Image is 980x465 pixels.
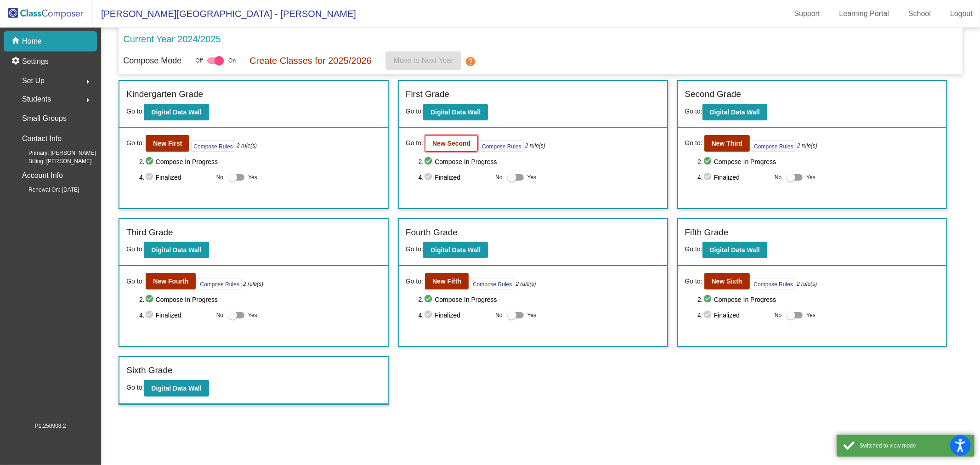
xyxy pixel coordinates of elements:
[237,142,257,150] i: 2 rule(s)
[419,294,660,305] span: 2. Compose In Progress
[126,277,144,286] span: Go to:
[431,246,481,254] b: Digital Data Wall
[431,108,481,116] b: Digital Data Wall
[685,138,702,148] span: Go to:
[406,245,423,253] span: Go to:
[797,142,817,150] i: 2 rule(s)
[151,108,201,116] b: Digital Data Wall
[525,142,545,150] i: 2 rule(s)
[249,54,372,68] p: Create Classes for 2025/2026
[685,245,702,253] span: Go to:
[146,273,196,289] button: New Fourth
[685,277,702,286] span: Go to:
[901,6,938,21] a: School
[82,95,93,106] mat-icon: arrow_right
[704,273,750,289] button: New Sixth
[145,156,156,167] mat-icon: check_circle
[22,56,49,67] p: Settings
[126,138,144,148] span: Go to:
[406,88,449,101] label: First Grade
[126,364,172,377] label: Sixth Grade
[198,278,241,289] button: Compose Rules
[248,172,257,183] span: Yes
[22,169,63,182] p: Account Info
[465,56,476,67] mat-icon: help
[22,132,62,145] p: Contact Info
[703,172,714,183] mat-icon: check_circle
[710,108,760,116] b: Digital Data Wall
[406,138,423,148] span: Go to:
[424,294,435,305] mat-icon: check_circle
[145,310,156,321] mat-icon: check_circle
[139,294,381,305] span: 2. Compose In Progress
[139,172,212,183] span: 4. Finalized
[424,172,435,183] mat-icon: check_circle
[82,76,93,87] mat-icon: arrow_right
[385,51,461,70] button: Move to Next Year
[697,310,770,321] span: 4. Finalized
[14,157,91,165] span: Billing: [PERSON_NAME]
[22,36,42,47] p: Home
[775,311,782,319] span: No
[11,56,22,67] mat-icon: settings
[703,156,714,167] mat-icon: check_circle
[712,140,743,147] b: New Third
[752,140,795,152] button: Compose Rules
[423,242,488,258] button: Digital Data Wall
[685,108,702,115] span: Go to:
[697,172,770,183] span: 4. Finalized
[797,280,817,288] i: 2 rule(s)
[419,172,491,183] span: 4. Finalized
[703,294,714,305] mat-icon: check_circle
[123,32,221,46] p: Current Year 2024/2025
[126,226,173,239] label: Third Grade
[248,310,257,321] span: Yes
[22,112,67,125] p: Small Groups
[145,172,156,183] mat-icon: check_circle
[704,135,750,152] button: New Third
[432,278,461,285] b: New Fifth
[228,57,236,65] span: On
[860,442,968,450] div: Switched to view mode
[126,108,144,115] span: Go to:
[11,36,22,47] mat-icon: home
[126,245,144,253] span: Go to:
[144,104,209,120] button: Digital Data Wall
[191,140,235,152] button: Compose Rules
[685,226,729,239] label: Fifth Grade
[195,57,203,65] span: Off
[806,172,816,183] span: Yes
[419,156,660,167] span: 2. Compose In Progress
[243,280,263,288] i: 2 rule(s)
[697,294,939,305] span: 2. Compose In Progress
[216,311,223,319] span: No
[710,246,760,254] b: Digital Data Wall
[480,140,523,152] button: Compose Rules
[806,310,816,321] span: Yes
[787,6,827,21] a: Support
[144,380,209,397] button: Digital Data Wall
[697,156,939,167] span: 2. Compose In Progress
[703,310,714,321] mat-icon: check_circle
[527,172,537,183] span: Yes
[22,74,45,87] span: Set Up
[775,173,782,181] span: No
[470,278,514,289] button: Compose Rules
[139,156,381,167] span: 2. Compose In Progress
[685,88,742,101] label: Second Grade
[419,310,491,321] span: 4. Finalized
[153,140,182,147] b: New First
[423,104,488,120] button: Digital Data Wall
[406,108,423,115] span: Go to:
[14,149,96,157] span: Primary: [PERSON_NAME]
[495,311,502,319] span: No
[425,273,469,289] button: New Fifth
[145,294,156,305] mat-icon: check_circle
[425,135,478,152] button: New Second
[495,173,502,181] span: No
[752,278,795,289] button: Compose Rules
[126,384,144,391] span: Go to:
[123,55,181,67] p: Compose Mode
[139,310,212,321] span: 4. Finalized
[406,277,423,286] span: Go to:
